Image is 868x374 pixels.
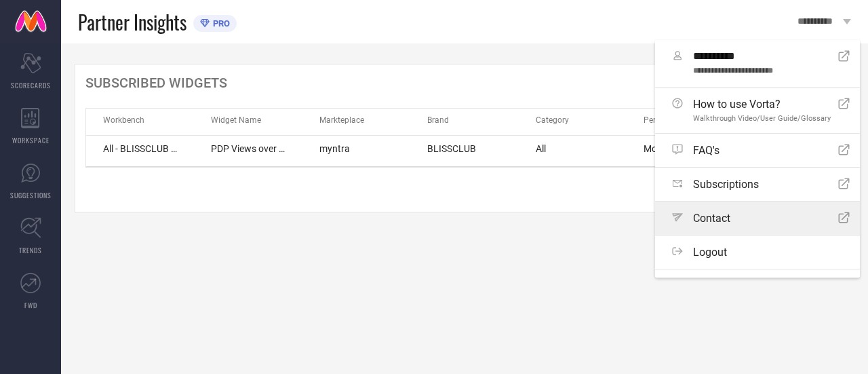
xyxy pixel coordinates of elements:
[655,202,860,235] a: Contact
[103,143,177,154] span: All - BLISSCLUB - Traffic
[24,300,37,310] span: FWD
[536,115,569,125] span: Category
[78,8,186,36] span: Partner Insights
[103,115,144,125] span: Workbench
[10,190,52,200] span: SUGGESTIONS
[427,143,476,154] span: BLISSCLUB
[693,178,759,191] span: Subscriptions
[211,143,285,154] span: All - BLISSCLUB - Traffic
[536,143,546,154] span: All
[12,135,50,145] span: WORKSPACE
[693,144,719,157] span: FAQ's
[319,143,350,154] span: myntra
[427,115,449,125] span: Brand
[210,18,230,29] span: PRO
[211,115,261,125] span: Widget Name
[644,115,682,125] span: Periodicity
[693,246,727,259] span: Logout
[693,114,831,123] span: Walkthrough Video/User Guide/Glossary
[19,245,42,255] span: TRENDS
[693,212,730,225] span: Contact
[693,98,831,111] span: How to use Vorta?
[11,80,51,90] span: SCORECARDS
[644,143,678,154] span: Monthly
[655,88,860,133] a: How to use Vorta?Walkthrough Video/User Guide/Glossary
[655,134,860,167] a: FAQ's
[655,168,860,201] a: Subscriptions
[85,75,844,91] div: SUBSCRIBED WIDGETS
[319,115,364,125] span: Markteplace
